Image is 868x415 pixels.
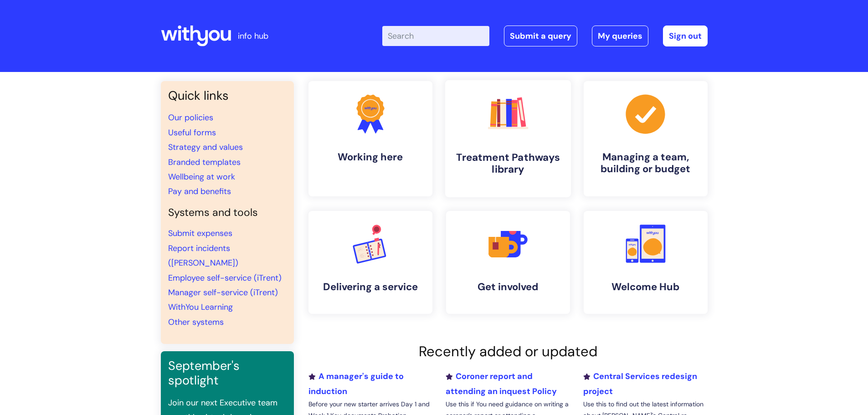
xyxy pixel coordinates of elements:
[583,371,697,396] a: Central Services redesign project
[168,302,233,313] a: WithYou Learning
[308,343,708,360] h2: Recently added or updated
[584,81,708,196] a: Managing a team, building or budget
[382,26,708,46] div: | -
[168,142,243,153] a: Strategy and values
[308,211,432,314] a: Delivering a service
[168,206,287,219] h4: Systems and tools
[584,211,708,314] a: Welcome Hub
[316,151,425,163] h4: Working here
[168,127,216,138] a: Useful forms
[168,112,213,123] a: Our policies
[168,171,235,182] a: Wellbeing at work
[168,186,231,197] a: Pay and benefits
[446,371,557,396] a: Coroner report and attending an inquest Policy
[238,29,268,43] p: info hub
[591,281,700,293] h4: Welcome Hub
[504,26,577,46] a: Submit a query
[308,81,432,196] a: Working here
[308,371,404,396] a: A manager's guide to induction
[168,157,241,168] a: Branded templates
[663,26,708,46] a: Sign out
[168,317,224,328] a: Other systems
[168,243,238,268] a: Report incidents ([PERSON_NAME])
[316,281,425,293] h4: Delivering a service
[591,151,700,175] h4: Managing a team, building or budget
[445,80,570,197] a: Treatment Pathways library
[452,151,564,176] h4: Treatment Pathways library
[168,228,232,239] a: Submit expenses
[168,272,282,283] a: Employee self-service (iTrent)
[382,26,489,46] input: Search
[446,211,570,314] a: Get involved
[592,26,648,46] a: My queries
[453,281,563,293] h4: Get involved
[168,88,287,103] h3: Quick links
[168,359,287,388] h3: September's spotlight
[168,287,278,298] a: Manager self-service (iTrent)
